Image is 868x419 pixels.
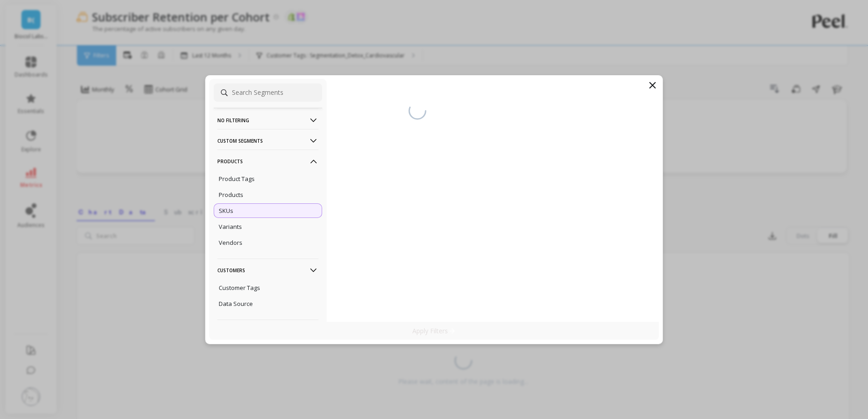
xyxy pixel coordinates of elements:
[219,284,260,292] p: Customer Tags
[217,259,318,282] p: Customers
[412,326,456,335] p: Apply Filters
[217,129,318,152] p: Custom Segments
[219,238,242,247] p: Vendors
[219,191,243,199] p: Products
[217,150,318,173] p: Products
[219,207,233,215] p: SKUs
[217,109,318,132] p: No filtering
[219,300,253,308] p: Data Source
[219,175,255,183] p: Product Tags
[217,320,318,343] p: Locations
[214,83,322,102] input: Search Segments
[219,222,242,231] p: Variants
